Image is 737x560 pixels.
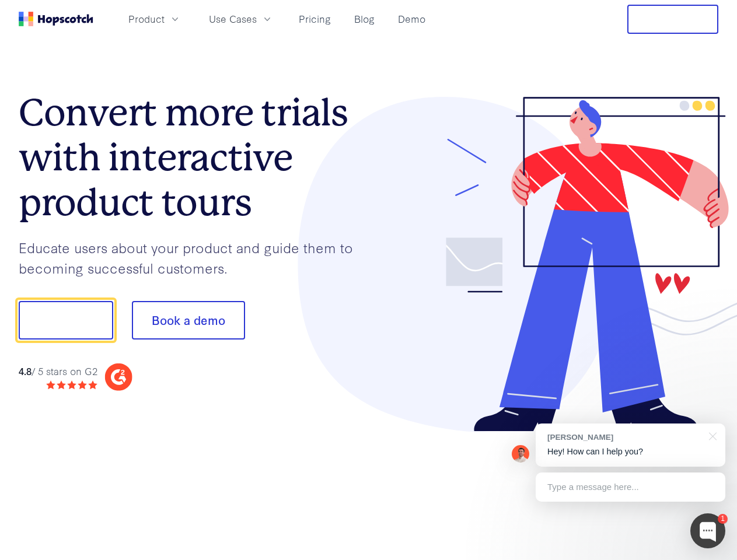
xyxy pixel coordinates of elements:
p: Hey! How can I help you? [547,446,714,458]
a: Home [19,12,93,26]
button: Show me! [19,301,113,339]
h1: Convert more trials with interactive product tours [19,90,369,225]
button: Use Cases [202,9,280,29]
div: 1 [718,514,728,524]
img: Mark Spera [512,445,529,463]
a: Pricing [294,9,336,29]
span: Use Cases [209,12,257,26]
span: Product [128,12,165,26]
a: Blog [350,9,379,29]
button: Free Trial [627,5,718,34]
button: Product [121,9,188,29]
a: Demo [393,9,430,29]
div: [PERSON_NAME] [547,432,702,443]
p: Educate users about your product and guide them to becoming successful customers. [19,237,369,278]
button: Book a demo [132,301,245,339]
strong: 4.8 [19,364,32,377]
div: Type a message here... [536,473,725,502]
div: / 5 stars on G2 [19,364,97,379]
